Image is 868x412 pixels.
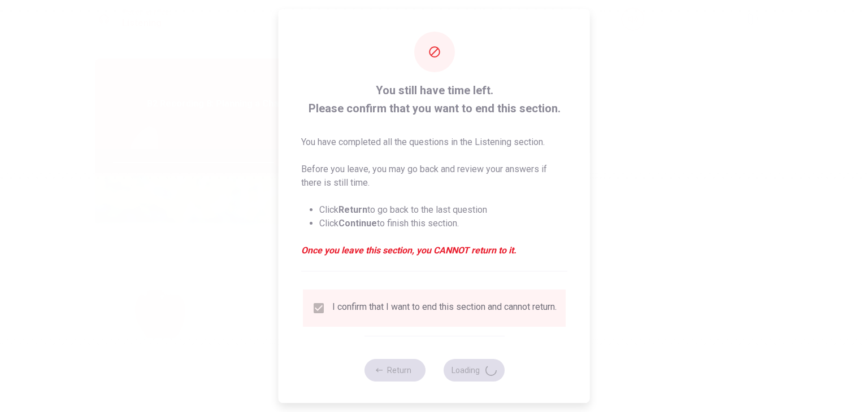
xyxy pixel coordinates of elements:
[364,359,425,382] button: Return
[301,81,567,117] span: You still have time left. Please confirm that you want to end this section.
[301,163,567,190] p: Before you leave, you may go back and review your answers if there is still time.
[319,217,567,230] li: Click to finish this section.
[301,244,567,257] em: Once you leave this section, you CANNOT return to it.
[332,301,557,315] div: I confirm that I want to end this section and cannot return.
[301,135,567,149] p: You have completed all the questions in the Listening section.
[338,204,367,215] strong: Return
[443,359,504,382] button: Loading
[338,218,377,229] strong: Continue
[319,203,567,217] li: Click to go back to the last question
